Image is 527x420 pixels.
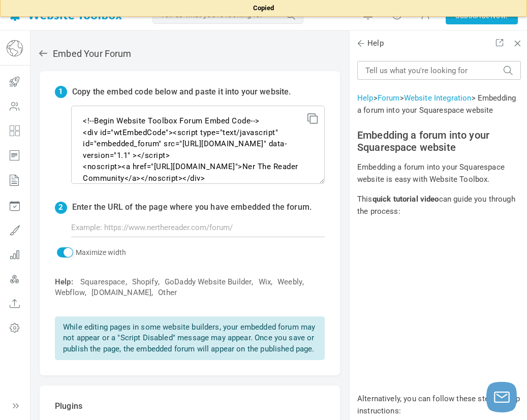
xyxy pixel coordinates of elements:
p: This can guide you through the process: [357,193,521,217]
div: , , , , , , , [50,277,325,299]
p: Embedding a forum into your Squarespace website is easy with Website Toolbox. [357,161,521,185]
span: Back [356,38,366,48]
img: globe-icon.png [7,40,23,56]
a: Help [357,93,374,103]
a: Other [158,287,177,298]
a: Weebly [277,277,302,287]
span: Help [357,38,384,49]
p: Plugins [55,401,325,412]
a: Website Integration [404,93,472,103]
h2: Embedding a forum into your Squarespace website [357,129,521,153]
a: Webflow [55,287,85,298]
p: While editing pages in some website builders, your embedded forum may not appear or a "Script Dis... [55,316,325,360]
input: Example: https://www.nerthereader.com/forum/ [71,218,325,237]
label: Maximize width [55,248,126,256]
span: 1 [55,86,67,98]
p: Alternatively, you can follow these step-by-step instructions: [357,393,521,417]
h2: Embed Your Forum [38,48,342,59]
a: [DOMAIN_NAME] [91,287,151,298]
button: Launch chat [486,382,517,412]
a: Forum [378,93,400,103]
a: Shopify [132,277,158,287]
input: Tell us what you're looking for [357,61,521,80]
b: quick tutorial video [373,195,439,204]
p: Copy the embed code below and paste it into your website. [72,86,291,98]
a: Wix [259,277,271,287]
a: GoDaddy Website Builder [165,277,252,287]
span: 2 [55,202,67,214]
input: Maximize width [57,247,73,257]
span: > > > Embedding a forum into your Squarespace website [357,93,516,115]
span: Help: [55,277,73,286]
p: Enter the URL of the page where you have embedded the forum. [72,202,312,214]
textarea: <!--Begin Website Toolbox Forum Embed Code--> <div id="wtEmbedCode"><script type="text/javascript... [71,106,325,184]
a: Squarespace [80,277,126,287]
